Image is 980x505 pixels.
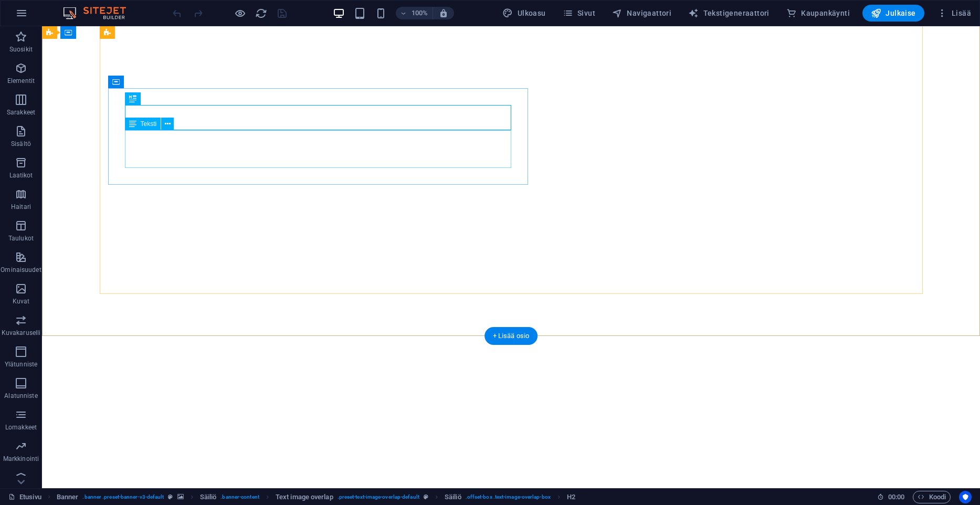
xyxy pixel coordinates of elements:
span: Napsauta valitaksesi. Kaksoisnapsauta muokataksesi [567,491,575,503]
button: Koodi [913,491,951,503]
p: Ylätunniste [5,360,37,369]
button: Kaupankäynti [782,5,854,22]
i: Tämä elementti sisältää taustan [177,494,184,500]
p: Alatunniste [4,392,37,400]
h6: 100% [412,7,428,19]
img: Editor Logo [60,7,139,19]
p: Ominaisuudet [1,266,41,274]
button: Napsauta tästä poistuaksesi esikatselutilasta ja jatkaaksesi muokkaamista [234,7,246,19]
button: Julkaise [862,5,924,22]
div: Ulkoasu (Ctrl+Alt+Y) [498,5,550,22]
button: 100% [396,7,433,19]
span: Napsauta valitaksesi. Kaksoisnapsauta muokataksesi [200,491,217,503]
span: Napsauta valitaksesi. Kaksoisnapsauta muokataksesi [276,491,333,503]
span: Sivut [563,8,595,18]
p: Kuvat [13,297,30,306]
p: Elementit [7,77,35,85]
button: Lisää [933,5,975,22]
span: . banner-content [220,491,259,503]
button: Tekstigeneraattori [684,5,774,22]
p: Taulukot [8,234,34,243]
span: Navigaattori [612,8,671,18]
i: Tämä elementti on mukautettava esiasetus [424,494,428,500]
p: Suosikit [9,45,33,54]
p: Lomakkeet [5,423,37,432]
p: Haitari [11,203,31,211]
span: Kaupankäynti [786,8,850,18]
p: Sisältö [11,140,31,148]
i: Lataa sivu uudelleen [255,7,267,19]
button: Usercentrics [959,491,972,503]
button: Sivut [559,5,599,22]
span: Teksti [141,121,157,127]
button: reload [255,7,267,19]
button: Navigaattori [608,5,676,22]
a: Napsauta peruuttaaksesi valinnan. Kaksoisnapsauta avataksesi Sivut [8,491,41,503]
button: Ulkoasu [498,5,550,22]
nav: breadcrumb [57,491,575,503]
p: Markkinointi [3,455,39,463]
div: + Lisää osio [484,327,538,345]
span: . preset-text-image-overlap-default [338,491,419,503]
span: Ulkoasu [502,8,545,18]
i: Koon muuttuessa säädä zoomaustaso automaattisesti sopimaan valittuun laitteeseen. [439,8,448,18]
h6: Istunnon aika [877,491,905,503]
span: Tekstigeneraattori [688,8,770,18]
p: Kuvakaruselli [2,329,40,337]
span: Julkaise [871,8,916,18]
span: Koodi [918,491,946,503]
span: Napsauta valitaksesi. Kaksoisnapsauta muokataksesi [57,491,79,503]
i: Tämä elementti on mukautettava esiasetus [168,494,173,500]
span: Napsauta valitaksesi. Kaksoisnapsauta muokataksesi [445,491,461,503]
p: Laatikot [9,171,33,180]
span: . offset-box .text-image-overlap-box [466,491,551,503]
span: : [895,493,897,501]
span: 00 00 [888,491,904,503]
span: Lisää [937,8,971,18]
span: . banner .preset-banner-v3-default [82,491,164,503]
p: Sarakkeet [7,108,35,117]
